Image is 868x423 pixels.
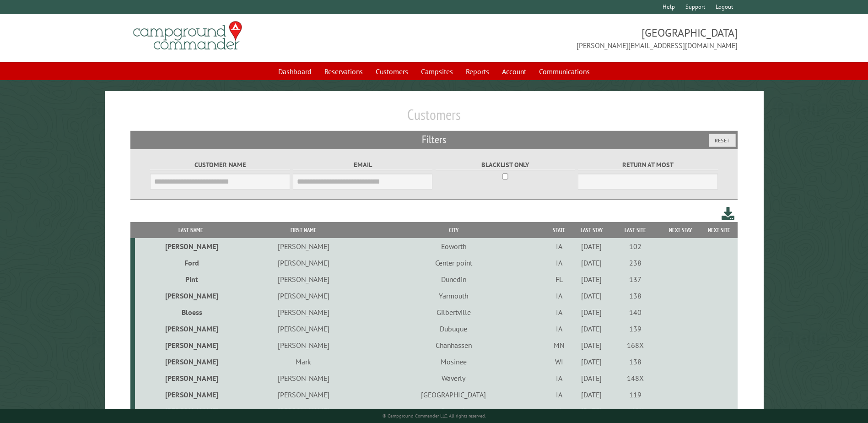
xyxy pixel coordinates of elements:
td: [PERSON_NAME] [246,370,361,386]
div: [DATE] [573,374,610,383]
th: Last Stay [572,222,611,238]
td: [PERSON_NAME] [246,304,361,320]
a: Dashboard [273,63,317,80]
td: [PERSON_NAME] [246,386,361,403]
div: [DATE] [573,308,610,317]
td: [GEOGRAPHIC_DATA] [361,386,546,403]
div: [DATE] [573,357,610,366]
td: [PERSON_NAME] [135,353,246,370]
td: 148X [611,370,660,386]
a: Customers [370,63,414,80]
small: © Campground Commander LLC. All rights reserved. [383,413,486,419]
img: Campground Commander [130,18,245,54]
td: IA [546,320,571,337]
td: Waverly [361,370,546,386]
td: Mark [246,353,361,370]
td: Chanhassen [361,337,546,353]
td: Dunedin [361,271,546,287]
td: [PERSON_NAME] [246,403,361,419]
td: Bloess [135,304,246,320]
td: Center point [361,255,546,271]
td: Gilbertville [361,304,546,320]
td: [PERSON_NAME] [246,238,361,255]
span: [GEOGRAPHIC_DATA] [PERSON_NAME][EMAIL_ADDRESS][DOMAIN_NAME] [434,25,738,51]
td: IA [546,386,571,403]
a: Reservations [319,63,368,80]
th: City [361,222,546,238]
h2: Filters [130,131,737,148]
td: [PERSON_NAME] [135,370,246,386]
td: 140 [611,304,660,320]
button: Reset [709,134,736,147]
td: [PERSON_NAME] [246,271,361,287]
a: Communications [534,63,595,80]
div: [DATE] [573,291,610,300]
td: IA [546,287,571,304]
a: Download this customer list (.csv) [722,205,735,222]
td: [PERSON_NAME] [135,238,246,255]
td: IA [546,304,571,320]
div: [DATE] [573,242,610,251]
td: [PERSON_NAME] [135,320,246,337]
td: IA [546,255,571,271]
td: 238 [611,255,660,271]
a: Reports [460,63,495,80]
td: [PERSON_NAME] [135,287,246,304]
a: Campsites [415,63,458,80]
td: FL [546,271,571,287]
h1: Customers [130,106,737,131]
td: WI [546,353,571,370]
td: [PERSON_NAME] [246,320,361,337]
td: [PERSON_NAME] [135,386,246,403]
td: Yarmouth [361,287,546,304]
div: [DATE] [573,324,610,333]
td: Decorah [361,403,546,419]
td: [PERSON_NAME] [246,255,361,271]
td: IA [546,370,571,386]
th: Last Site [611,222,660,238]
td: 119 [611,386,660,403]
div: [DATE] [573,258,610,267]
td: 138 [611,287,660,304]
td: 148X [611,403,660,419]
td: [PERSON_NAME] [135,403,246,419]
td: 102 [611,238,660,255]
td: Pint [135,271,246,287]
td: IA [546,238,571,255]
label: Return at most [578,160,717,170]
td: Ford [135,255,246,271]
div: [DATE] [573,341,610,350]
td: 137 [611,271,660,287]
td: 138 [611,353,660,370]
th: Next Site [701,222,738,238]
th: Next Stay [660,222,701,238]
th: First Name [246,222,361,238]
td: Mosinee [361,353,546,370]
td: Dubuque [361,320,546,337]
th: State [546,222,571,238]
td: [PERSON_NAME] [246,337,361,353]
td: 139 [611,320,660,337]
td: Eoworth [361,238,546,255]
td: [PERSON_NAME] [135,337,246,353]
label: Email [293,160,432,170]
div: [DATE] [573,407,610,416]
a: Account [496,63,532,80]
td: IA [546,403,571,419]
div: [DATE] [573,390,610,399]
td: MN [546,337,571,353]
label: Customer Name [150,160,290,170]
td: [PERSON_NAME] [246,287,361,304]
th: Last Name [135,222,246,238]
div: [DATE] [573,275,610,284]
label: Blacklist only [436,160,575,170]
td: 168X [611,337,660,353]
